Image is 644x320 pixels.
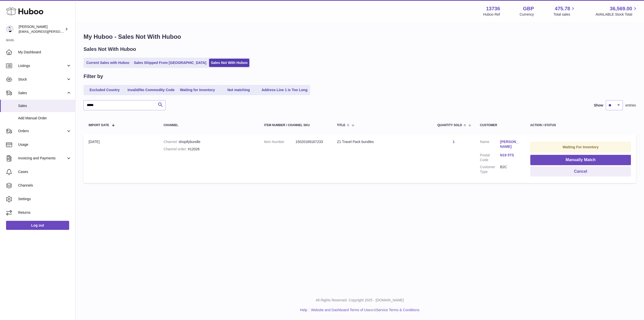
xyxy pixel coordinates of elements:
[18,77,66,82] span: Stock
[553,5,576,17] a: 475.78 Total sales
[84,46,136,53] h2: Sales Not With Huboo
[85,86,125,94] a: Excluded Country
[18,183,71,188] span: Channels
[164,124,254,127] div: Channel
[337,139,427,144] div: Z1 Travel Pack bundles
[79,298,640,303] p: All Rights Reserved. Copyright 2025 - [DOMAIN_NAME]
[453,140,455,144] a: 1
[530,124,631,127] div: Action / Status
[500,153,520,158] a: N19 5TS
[594,103,603,108] label: Show
[177,86,218,94] a: Waiting for Inventory
[18,116,71,121] span: Add Manual Order
[18,142,71,147] span: Usage
[164,147,188,151] strong: Channel order
[480,165,500,174] dt: Customer Type
[18,156,66,161] span: Invoicing and Payments
[530,166,631,177] button: Cancel
[376,308,420,312] a: Service Terms & Conditions
[18,63,66,68] span: Listings
[595,5,638,17] a: 36,569.00 AVAILABLE Stock Total
[84,33,636,41] h1: My Huboo - Sales Not With Huboo
[264,124,327,127] div: Item Number / Channel SKU
[18,197,71,201] span: Settings
[84,134,158,183] td: [DATE]
[480,124,520,127] div: Customer
[300,308,307,312] a: Help
[18,169,71,174] span: Cases
[562,145,598,149] strong: Waiting For Inventory
[523,5,534,12] strong: GBP
[264,139,295,144] dt: Item Number
[610,5,632,12] span: 36,569.00
[18,50,71,55] span: My Dashboard
[595,12,638,17] span: AVAILABLE Stock Total
[164,139,254,144] div: shopifybundle
[89,124,109,127] span: Import date
[480,153,500,162] dt: Postal Code
[553,12,576,17] span: Total sales
[85,59,131,67] a: Current Sales with Huboo
[625,103,636,108] span: entries
[337,124,345,127] span: Title
[311,308,370,312] a: Website and Dashboard Terms of Use
[260,86,309,94] a: Address Line 1 is Too Long
[126,86,176,94] a: Invalid/No Commodity Code
[483,12,500,17] div: Huboo Ref
[486,5,500,12] strong: 13736
[500,139,520,149] a: [PERSON_NAME]
[164,140,179,144] strong: Channel
[84,73,103,80] h2: Filter by
[18,129,66,133] span: Orders
[437,124,462,127] span: Quantity Sold
[309,308,419,312] li: and
[6,221,69,230] a: Log out
[164,147,254,152] div: #12026
[480,139,500,150] dt: Name
[555,5,570,12] span: 475.78
[132,59,208,67] a: Sales Shipped From [GEOGRAPHIC_DATA]
[500,165,520,174] dd: B2C
[6,25,14,33] img: horia@orea.uk
[19,29,101,33] span: [EMAIL_ADDRESS][PERSON_NAME][DOMAIN_NAME]
[530,155,631,165] button: Manually Match
[19,24,64,34] div: [PERSON_NAME]
[18,103,71,108] span: Sales
[520,12,534,17] div: Currency
[295,139,327,144] dd: 15020169167233
[18,210,71,215] span: Returns
[219,86,259,94] a: Not matching
[18,91,66,95] span: Sales
[209,59,249,67] a: Sales Not With Huboo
